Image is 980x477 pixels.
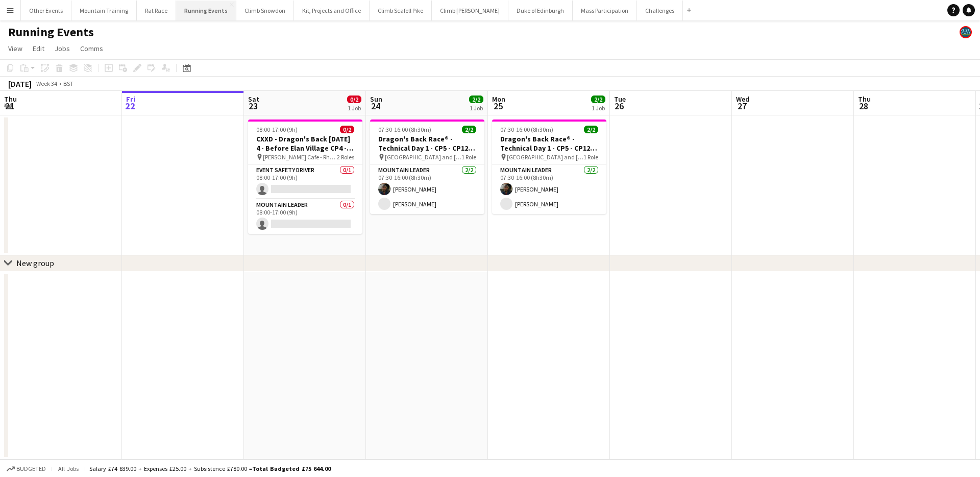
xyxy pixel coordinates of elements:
button: Rat Race [137,1,176,20]
div: New group [16,258,54,268]
span: 2 Roles [337,153,354,161]
span: Sun [370,94,382,104]
span: 2/2 [462,126,476,133]
button: Budgeted [5,463,47,474]
app-card-role: Event Safety Driver0/108:00-17:00 (9h) [248,164,362,199]
span: 22 [125,100,135,112]
h3: CXXD - Dragon's Back [DATE] 4 - Before Elan Village CP4 - Support Point - Drygan Fawr - CP10 - T2... [248,134,362,153]
a: Jobs [51,42,74,55]
h3: Dragon's Back Race® - Technical Day 1 - CP5 - CP12 - Tryfan/Glyderau and Crib Goch/Snowdon - T25Q... [492,134,606,153]
span: 1 Role [461,153,476,161]
a: Comms [76,42,107,55]
button: Climb Snowdon [236,1,294,20]
span: 28 [856,100,871,112]
span: 26 [612,100,626,112]
button: Mountain Training [71,1,137,20]
span: Edit [33,44,44,53]
button: Climb [PERSON_NAME] [432,1,508,20]
span: 08:00-17:00 (9h) [256,126,298,133]
span: Total Budgeted £75 644.00 [252,465,331,472]
span: Week 34 [34,80,59,87]
span: 0/2 [340,126,354,133]
button: Mass Participation [573,1,637,20]
span: 25 [491,100,505,112]
span: 21 [3,100,17,112]
span: Wed [736,94,749,104]
span: Sat [248,94,259,104]
button: Running Events [176,1,236,20]
span: Tue [614,94,626,104]
span: 0/2 [347,96,361,103]
app-user-avatar: Staff RAW Adventures [960,26,972,38]
span: Fri [126,94,135,104]
button: Kit, Projects and Office [294,1,370,20]
span: View [8,44,22,53]
span: 2/2 [584,126,598,133]
button: Challenges [637,1,683,20]
div: 1 Job [592,104,605,112]
app-card-role: Mountain Leader2/207:30-16:00 (8h30m)[PERSON_NAME][PERSON_NAME] [492,164,606,214]
span: 07:30-16:00 (8h30m) [500,126,553,133]
div: 1 Job [470,104,483,112]
app-card-role: Mountain Leader2/207:30-16:00 (8h30m)[PERSON_NAME][PERSON_NAME] [370,164,484,214]
div: Salary £74 839.00 + Expenses £25.00 + Subsistence £780.00 = [89,465,331,472]
span: 24 [369,100,382,112]
span: 2/2 [591,96,605,103]
button: Duke of Edinburgh [508,1,573,20]
span: [GEOGRAPHIC_DATA] and [GEOGRAPHIC_DATA] [507,153,583,161]
span: All jobs [56,465,81,472]
a: View [4,42,27,55]
app-job-card: 08:00-17:00 (9h)0/2CXXD - Dragon's Back [DATE] 4 - Before Elan Village CP4 - Support Point - Dryg... [248,120,362,234]
div: BST [63,80,73,87]
span: 2/2 [469,96,483,103]
h1: Running Events [8,25,94,40]
button: Climb Scafell Pike [370,1,432,20]
span: Thu [858,94,871,104]
button: Other Events [21,1,71,20]
span: Jobs [55,44,70,53]
span: Thu [4,94,17,104]
span: 23 [247,100,259,112]
h3: Dragon's Back Race® - Technical Day 1 - CP5 - CP12 - Tryfan/Glyderau and Crib Goch/Snowdon - T25Q... [370,134,484,153]
a: Edit [29,42,48,55]
span: Mon [492,94,505,104]
app-job-card: 07:30-16:00 (8h30m)2/2Dragon's Back Race® - Technical Day 1 - CP5 - CP12 - Tryfan/Glyderau and Cr... [370,120,484,214]
span: 07:30-16:00 (8h30m) [378,126,431,133]
span: Comms [80,44,103,53]
span: Budgeted [16,465,46,472]
div: [DATE] [8,79,32,89]
span: [GEOGRAPHIC_DATA] and [GEOGRAPHIC_DATA] [385,153,461,161]
span: 1 Role [583,153,598,161]
app-card-role: Mountain Leader0/108:00-17:00 (9h) [248,199,362,234]
div: 1 Job [348,104,361,112]
span: 27 [734,100,749,112]
span: [PERSON_NAME] Cafe - Rhayader LD6 5BH [263,153,337,161]
app-job-card: 07:30-16:00 (8h30m)2/2Dragon's Back Race® - Technical Day 1 - CP5 - CP12 - Tryfan/Glyderau and Cr... [492,120,606,214]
